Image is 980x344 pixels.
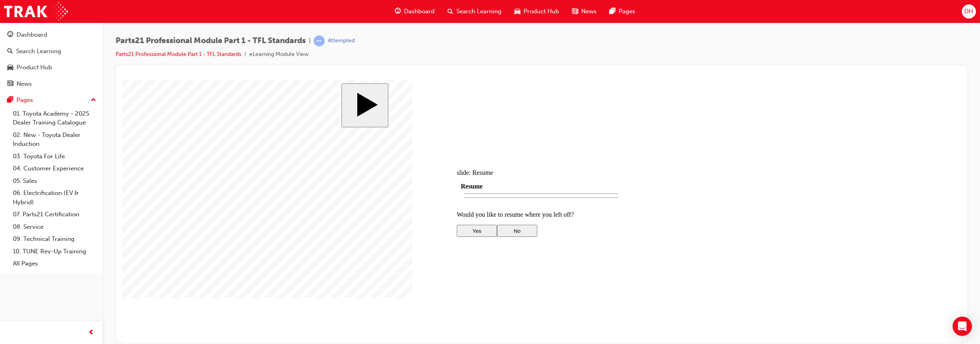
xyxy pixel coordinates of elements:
span: Pages [619,7,635,16]
div: Pages [17,95,33,105]
span: search-icon [7,48,13,55]
a: guage-iconDashboard [388,3,441,20]
div: Dashboard [17,30,47,39]
a: 10. TUNE Rev-Up Training [10,245,99,258]
span: up-icon [91,95,96,106]
a: All Pages [10,257,99,270]
a: 08. Service [10,221,99,233]
span: learningRecordVerb_ATTEMPT-icon [314,35,325,46]
span: Product Hub [524,7,559,16]
span: car-icon [7,64,13,71]
a: 01. Toyota Academy - 2025 Dealer Training Catalogue [10,108,99,129]
a: 06. Electrification (EV & Hybrid) [10,187,99,208]
span: pages-icon [609,6,615,17]
span: guage-icon [7,31,13,39]
span: news-icon [7,81,13,88]
a: 05. Sales [10,175,99,187]
a: Product Hub [3,60,99,75]
span: Search Learning [456,7,501,16]
span: Resume [339,103,361,110]
p: Would you like to resume where you left off? [335,131,504,138]
button: Yes [335,145,375,157]
span: Parts21 Professional Module Part 1 - TFL Standards [116,36,306,46]
div: slide: Resume [335,89,504,96]
span: Dashboard [404,7,435,16]
div: Product Hub [17,63,52,72]
div: News [17,79,32,89]
a: 04. Customer Experience [10,162,99,175]
a: 02. New - Toyota Dealer Induction [10,129,99,150]
img: Trak [4,2,68,21]
button: DashboardSearch LearningProduct HubNews [3,26,99,93]
span: guage-icon [395,6,401,17]
a: pages-iconPages [603,3,642,20]
span: search-icon [448,6,453,17]
span: prev-icon [89,328,95,338]
a: 07. Parts21 Certification [10,208,99,221]
span: pages-icon [7,97,13,104]
button: No [375,145,415,157]
button: Pages [3,93,99,108]
div: Open Intercom Messenger [953,317,972,336]
a: 09. Technical Training [10,233,99,245]
a: News [3,77,99,91]
span: news-icon [572,6,578,17]
li: eLearning Module View [249,50,309,59]
a: Parts21 Professional Module Part 1 - TFL Standards [116,51,241,58]
a: news-iconNews [566,3,603,20]
a: search-iconSearch Learning [441,3,508,20]
a: car-iconProduct Hub [508,3,566,20]
a: 03. Toyota For Life [10,150,99,163]
span: car-icon [514,6,520,17]
a: Dashboard [3,27,99,42]
div: Search Learning [16,47,61,56]
span: DH [964,7,973,16]
span: | [309,36,311,46]
a: Search Learning [3,44,99,59]
span: News [581,7,597,16]
button: DH [962,4,976,19]
div: Attempted [328,37,355,45]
